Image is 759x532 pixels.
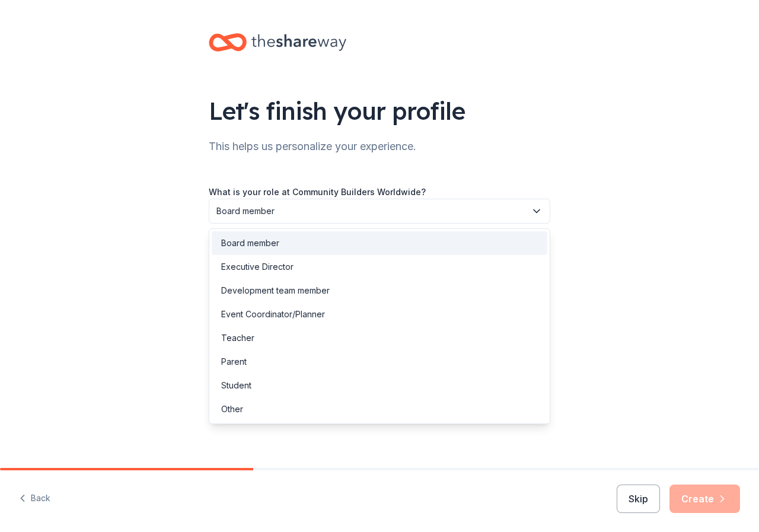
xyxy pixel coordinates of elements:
[221,402,243,416] div: Other
[221,260,294,274] div: Executive Director
[209,199,550,224] button: Board member
[221,236,279,250] div: Board member
[221,331,254,345] div: Teacher
[221,355,247,369] div: Parent
[209,228,550,424] div: Board member
[221,283,330,298] div: Development team member
[221,378,251,393] div: Student
[216,204,526,218] span: Board member
[221,307,325,321] div: Event Coordinator/Planner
